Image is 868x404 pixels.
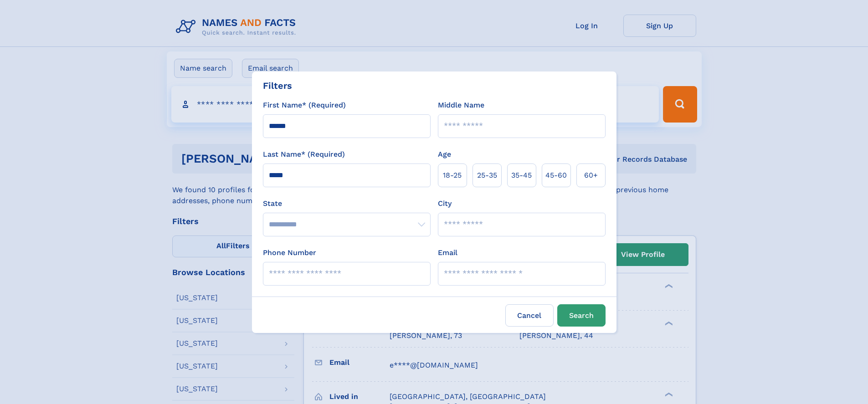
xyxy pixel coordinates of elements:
[263,100,346,111] label: First Name* (Required)
[263,79,292,92] div: Filters
[438,149,451,160] label: Age
[505,304,554,327] label: Cancel
[545,170,567,181] span: 45‑60
[263,149,345,160] label: Last Name* (Required)
[477,170,497,181] span: 25‑35
[438,100,484,111] label: Middle Name
[584,170,598,181] span: 60+
[511,170,532,181] span: 35‑45
[557,304,606,327] button: Search
[438,198,452,209] label: City
[443,170,462,181] span: 18‑25
[438,247,457,258] label: Email
[263,247,316,258] label: Phone Number
[263,198,431,209] label: State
